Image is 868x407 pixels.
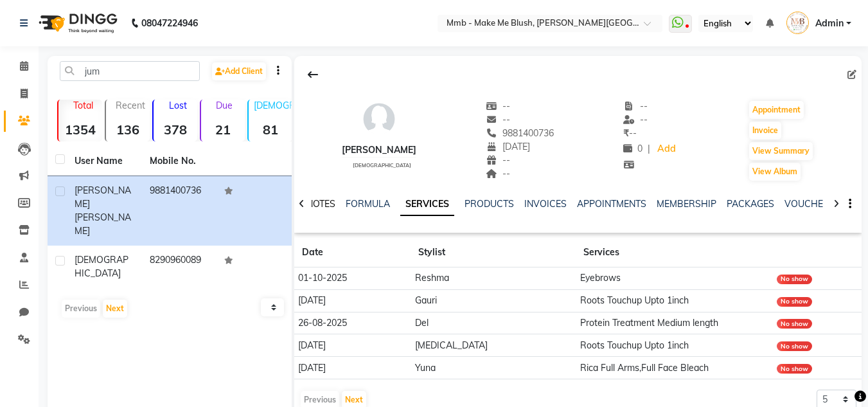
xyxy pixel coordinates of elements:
strong: 81 [249,122,292,138]
a: APPOINTMENTS [577,198,646,210]
a: INVOICES [524,198,567,210]
p: Recent [111,100,150,111]
div: No show [777,364,812,374]
td: Yuna [411,357,576,379]
td: Roots Touchup Upto 1inch [576,334,772,357]
span: -- [486,100,510,112]
span: [DEMOGRAPHIC_DATA] [75,254,128,279]
span: [DEMOGRAPHIC_DATA] [353,162,411,168]
td: Roots Touchup Upto 1inch [576,289,772,312]
span: 0 [623,143,642,154]
b: 08047224946 [141,5,198,41]
td: Eyebrows [576,267,772,290]
strong: 378 [154,122,197,138]
span: [DATE] [486,141,530,152]
p: Lost [159,100,197,111]
p: Due [204,100,245,111]
td: Reshma [411,267,576,290]
td: 26-08-2025 [294,312,411,334]
a: PRODUCTS [465,198,514,210]
a: PACKAGES [727,198,774,210]
span: Admin [815,17,844,30]
span: -- [623,127,637,139]
th: User Name [67,147,142,176]
a: SERVICES [400,193,454,216]
th: Mobile No. [142,147,217,176]
td: Del [411,312,576,334]
span: -- [486,114,510,125]
button: Invoice [749,122,781,140]
td: [DATE] [294,289,411,312]
td: 9881400736 [142,176,217,246]
td: Protein Treatment Medium length [576,312,772,334]
strong: 136 [106,122,150,138]
span: -- [486,168,510,179]
td: 01-10-2025 [294,267,411,290]
img: logo [33,5,121,41]
span: [PERSON_NAME] [75,212,131,237]
td: [DATE] [294,357,411,379]
img: avatar [360,100,398,138]
a: Add [655,140,678,158]
input: Search by Name/Mobile/Email/Code [60,61,200,81]
a: Add Client [212,62,266,80]
p: Total [64,100,102,111]
div: [PERSON_NAME] [342,143,416,157]
span: -- [623,114,648,125]
td: [MEDICAL_DATA] [411,334,576,357]
p: [DEMOGRAPHIC_DATA] [254,100,292,111]
a: FORMULA [346,198,390,210]
div: No show [777,275,812,284]
button: Next [103,300,127,318]
button: View Summary [749,142,813,160]
span: ₹ [623,127,629,139]
span: [PERSON_NAME] [75,185,131,210]
a: MEMBERSHIP [657,198,716,210]
div: No show [777,297,812,307]
div: No show [777,341,812,351]
div: Back to Client [299,62,326,87]
div: No show [777,319,812,329]
th: Date [294,238,411,267]
strong: 1354 [58,122,102,138]
span: -- [486,154,510,166]
td: Rica Full Arms,Full Face Bleach [576,357,772,379]
a: NOTES [306,198,335,210]
img: Admin [786,12,809,34]
button: View Album [749,163,801,181]
th: Stylist [411,238,576,267]
strong: 21 [201,122,245,138]
td: 8290960089 [142,246,217,288]
td: [DATE] [294,334,411,357]
span: | [648,142,650,156]
td: Gauri [411,289,576,312]
span: 9881400736 [486,127,554,139]
a: VOUCHERS [784,198,835,210]
button: Appointment [749,101,804,119]
span: -- [623,100,648,112]
th: Services [576,238,772,267]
